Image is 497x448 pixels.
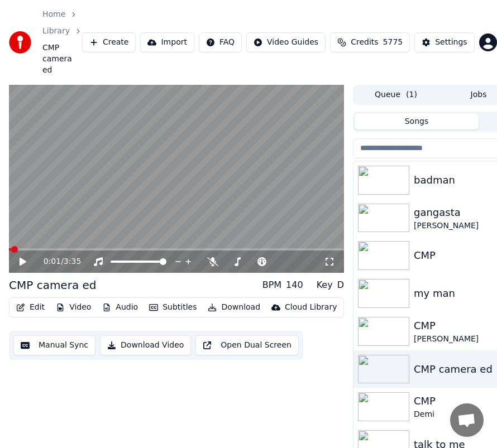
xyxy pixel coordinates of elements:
div: Settings [435,37,467,48]
div: Open chat [450,403,484,437]
button: Queue [355,86,437,103]
button: Settings [414,32,474,52]
span: 3:35 [64,256,81,267]
button: Create [82,32,136,52]
button: Video Guides [246,32,326,52]
img: youka [9,31,31,54]
div: D [337,278,344,292]
button: Audio [98,300,142,315]
button: Credits5775 [330,32,410,52]
button: Manual Sync [13,335,95,355]
nav: breadcrumb [42,9,82,76]
button: Edit [12,300,49,315]
div: BPM [262,278,281,292]
div: Key [317,278,333,292]
button: Open Dual Screen [195,335,299,355]
button: Download Video [100,335,191,355]
button: FAQ [199,32,242,52]
div: Cloud Library [285,302,337,313]
span: 0:01 [44,256,61,267]
button: Download [203,300,265,315]
span: CMP camera ed [42,42,82,76]
button: Songs [355,113,479,129]
span: Credits [351,37,378,48]
span: ( 1 ) [406,89,417,100]
button: Subtitles [145,300,201,315]
a: Library [42,26,70,37]
button: Import [140,32,194,52]
div: CMP camera ed [9,277,97,293]
div: 140 [286,278,303,292]
button: Video [51,300,95,315]
a: Home [42,9,65,20]
span: 5775 [383,37,403,48]
div: / [44,256,70,267]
